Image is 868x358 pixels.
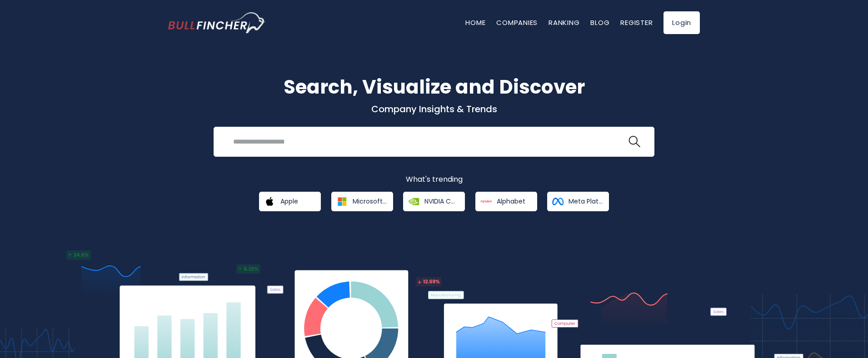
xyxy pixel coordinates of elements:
[496,18,538,27] a: Companies
[168,12,266,33] img: bullfincher logo
[620,18,653,27] a: Register
[629,136,640,148] img: search icon
[403,192,465,211] a: NVIDIA Corporation
[549,18,579,27] a: Ranking
[547,192,609,211] a: Meta Platforms
[475,192,537,211] a: Alphabet
[465,18,485,27] a: Home
[331,192,393,211] a: Microsoft Corporation
[259,192,321,211] a: Apple
[280,197,298,205] span: Apple
[663,11,700,34] a: Login
[569,197,603,205] span: Meta Platforms
[424,197,459,205] span: NVIDIA Corporation
[168,175,700,184] p: What's trending
[168,12,266,33] a: Go to homepage
[168,103,700,115] p: Company Insights & Trends
[353,197,387,205] span: Microsoft Corporation
[590,18,609,27] a: Blog
[168,73,700,101] h1: Search, Visualize and Discover
[497,197,525,205] span: Alphabet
